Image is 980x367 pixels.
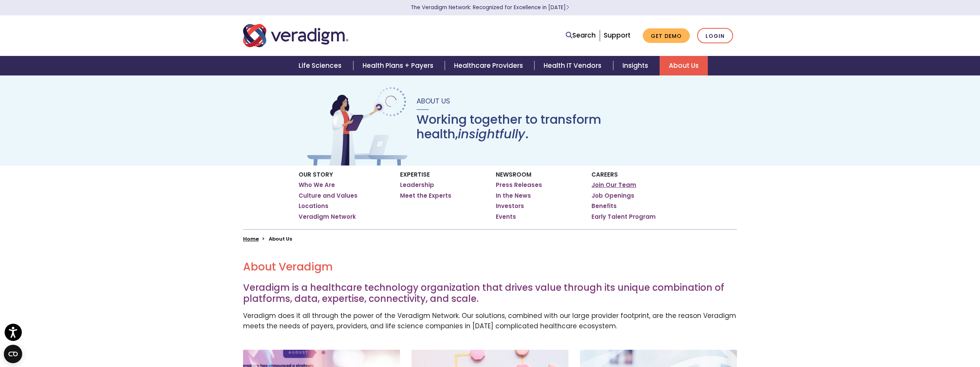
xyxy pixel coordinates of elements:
[458,125,525,143] em: insightfully
[243,235,259,242] a: Home
[353,56,445,75] a: Health Plans + Payers
[833,312,971,358] iframe: Drift Chat Widget
[591,181,636,189] a: Join Our Team
[416,112,675,142] h1: Working together to transform health, .
[591,213,656,221] a: Early Talent Program
[591,192,634,200] a: Job Openings
[243,23,348,48] img: Veradigm logo
[445,56,534,75] a: Healthcare Providers
[496,181,542,189] a: Press Releases
[566,30,596,41] a: Search
[604,31,630,40] a: Support
[643,28,690,43] a: Get Demo
[299,202,328,210] a: Locations
[416,96,450,106] span: About Us
[400,192,451,200] a: Meet the Experts
[496,192,531,200] a: In the News
[411,4,569,11] a: The Veradigm Network: Recognized for Excellence in [DATE]Learn More
[289,56,353,75] a: Life Sciences
[243,311,737,331] p: Veradigm does it all through the power of the Veradigm Network. Our solutions, combined with our ...
[496,213,516,221] a: Events
[299,213,356,221] a: Veradigm Network
[243,282,737,305] h3: Veradigm is a healthcare technology organization that drives value through its unique combination...
[566,4,569,11] span: Learn More
[660,56,708,75] a: About Us
[534,56,613,75] a: Health IT Vendors
[697,28,733,44] a: Login
[613,56,660,75] a: Insights
[496,202,524,210] a: Investors
[299,181,335,189] a: Who We Are
[400,181,434,189] a: Leadership
[591,202,617,210] a: Benefits
[4,345,22,363] button: Open CMP widget
[299,192,358,200] a: Culture and Values
[243,261,737,274] h2: About Veradigm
